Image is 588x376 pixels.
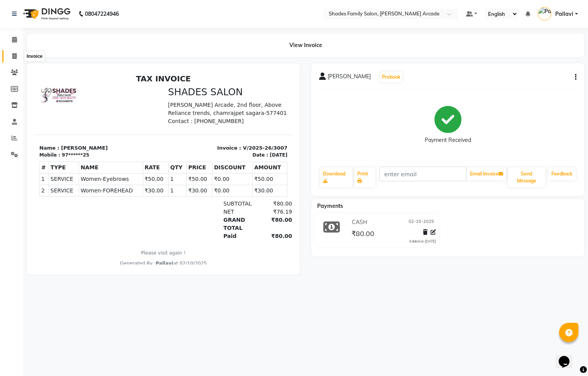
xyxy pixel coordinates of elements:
[221,161,257,169] div: ₹80.00
[5,3,253,12] h2: TAX INVOICE
[221,145,257,161] div: ₹80.00
[46,104,106,112] span: Women-Eyebrows
[556,345,580,368] iframe: chat widget
[380,72,402,83] button: Prebook
[5,81,25,88] div: Mobile :
[108,91,134,103] th: RATE
[351,229,374,240] span: ₹80.00
[134,103,152,114] td: 1
[184,137,221,145] div: NET
[352,218,367,226] span: CASH
[221,137,257,145] div: ₹76.19
[46,116,106,124] span: Women-FOREHEAD
[177,91,218,103] th: DISCOUNT
[235,81,253,88] div: [DATE]
[5,189,253,196] div: Generated By : at 02/10/2025
[152,114,178,126] td: ₹30.00
[184,129,221,137] div: SUBTOTAL
[221,129,257,137] div: ₹80.00
[5,91,14,103] th: #
[538,7,551,20] img: Pallavi
[218,91,252,103] th: AMOUNT
[134,91,152,103] th: QTY
[152,91,178,103] th: PRICE
[177,114,218,126] td: ₹0.00
[218,103,252,114] td: ₹50.00
[14,91,44,103] th: TYPE
[218,114,252,126] td: ₹30.00
[20,3,73,25] img: logo
[5,179,253,185] p: Please visit again !
[152,103,178,114] td: ₹50.00
[425,136,471,144] div: Payment Received
[548,167,576,180] a: Feedback
[218,81,233,88] div: Date :
[133,15,253,27] h3: SHADES SALON
[508,167,545,187] button: Send Message
[25,52,44,61] div: Invoice
[177,103,218,114] td: ₹0.00
[44,91,108,103] th: NAME
[354,167,375,187] a: Print
[108,114,134,126] td: ₹30.00
[85,3,119,25] b: 08047224946
[133,30,253,46] p: [PERSON_NAME] Arcade, 2nd floor, Above Reliance trends, chamrajpet sagara-577401
[184,161,221,169] div: Paid
[320,167,353,187] a: Download
[133,46,253,54] p: Contact : [PHONE_NUMBER]
[5,73,124,81] p: Name : [PERSON_NAME]
[5,114,14,126] td: 2
[184,145,221,161] div: GRAND TOTAL
[5,103,14,114] td: 1
[467,167,506,180] button: Email Invoice
[14,114,44,126] td: SERVICE
[27,34,584,57] div: View Invoice
[409,218,434,226] span: 02-10-2025
[379,167,466,181] input: enter email
[133,73,253,81] p: Invoice : V/2025-26/3007
[555,10,573,18] span: Pallavi
[409,239,436,244] div: Added on [DATE]
[14,103,44,114] td: SERVICE
[134,114,152,126] td: 1
[328,73,371,83] span: [PERSON_NAME]
[108,103,134,114] td: ₹50.00
[121,190,139,195] span: Pallavi
[317,202,343,209] span: Payments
